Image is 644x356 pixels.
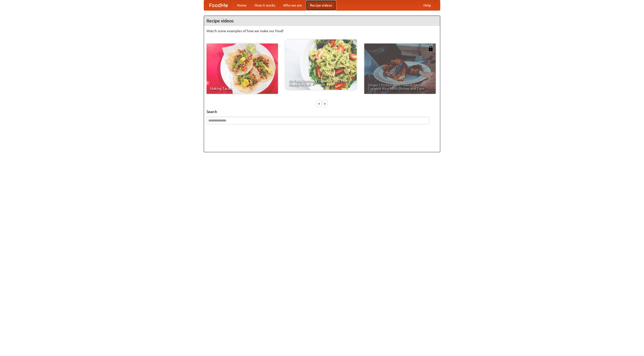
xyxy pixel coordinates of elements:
a: FoodMe [204,0,233,10]
a: How it works [251,0,279,10]
div: « [317,100,321,107]
a: Making Tacos [207,44,278,94]
a: Recipe videos [306,0,336,10]
a: Home [233,0,251,10]
p: Watch some examples of how we make our food! [207,28,437,33]
span: Making Tacos [210,87,274,90]
h5: Search [207,109,437,114]
a: Help [419,0,435,10]
a: Who we are [279,0,306,10]
img: 483408.png [428,46,433,51]
div: » [323,100,327,107]
h4: Recipe videos [204,16,440,26]
span: An Easy, Summery Tomato Pasta That's Ready for Fall [289,79,353,86]
a: An Easy, Summery Tomato Pasta That's Ready for Fall [285,39,357,90]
